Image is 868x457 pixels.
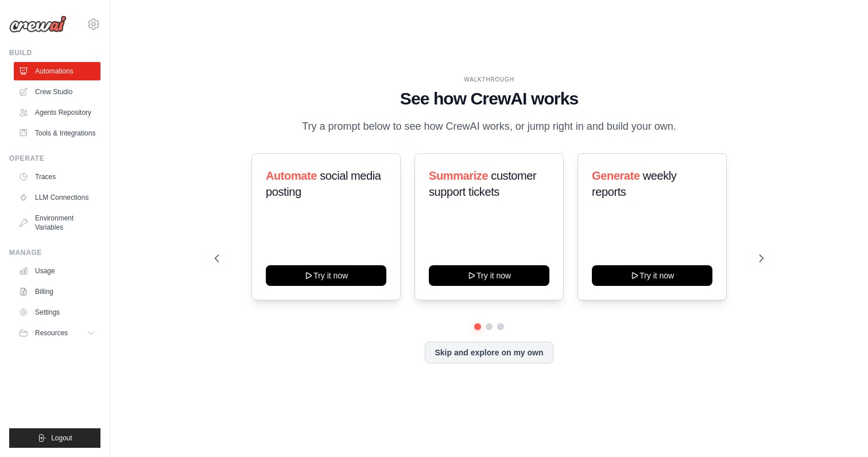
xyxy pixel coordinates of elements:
span: Resources [35,328,68,338]
a: Settings [14,303,100,322]
a: Traces [14,168,100,186]
button: Skip and explore on my own [425,342,553,363]
div: Operate [9,154,100,163]
a: Environment Variables [14,209,100,237]
span: Automate [266,169,317,182]
a: Usage [14,262,100,280]
p: Try a prompt below to see how CrewAI works, or jump right in and build your own. [296,118,682,135]
span: social media posting [266,169,381,198]
div: WALKTHROUGH [215,75,764,84]
span: customer support tickets [429,169,536,198]
a: LLM Connections [14,188,100,207]
button: Try it now [266,265,386,286]
span: Generate [592,169,640,182]
button: Try it now [429,265,549,286]
a: Automations [14,62,100,80]
div: Build [9,48,100,57]
a: Agents Repository [14,103,100,122]
img: Logo [9,16,67,33]
button: Resources [14,324,100,342]
a: Crew Studio [14,83,100,101]
span: Summarize [429,169,488,182]
span: Logout [51,433,72,443]
a: Billing [14,282,100,301]
button: Try it now [592,265,712,286]
a: Tools & Integrations [14,124,100,142]
h1: See how CrewAI works [215,88,764,109]
button: Logout [9,428,100,448]
div: Manage [9,248,100,257]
